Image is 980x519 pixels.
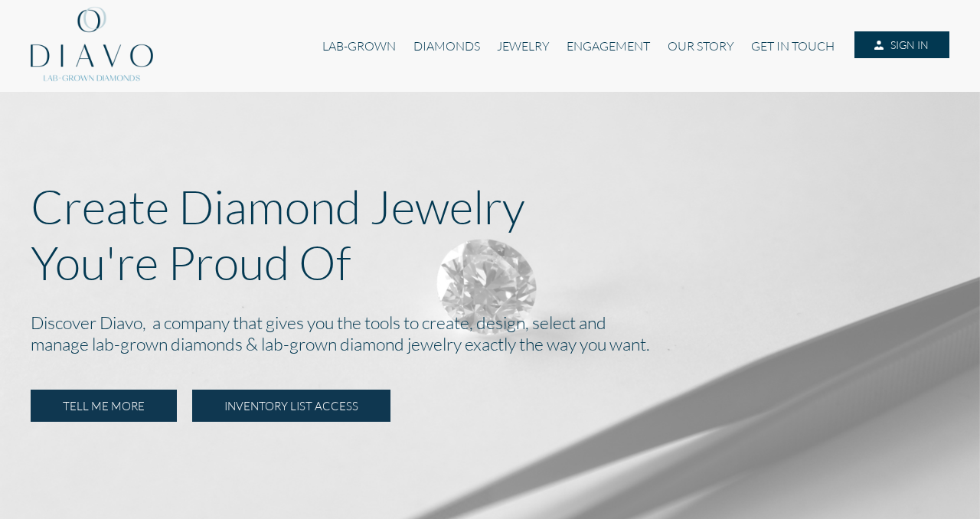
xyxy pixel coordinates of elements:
a: LAB-GROWN [314,31,404,60]
iframe: Drift Widget Chat Window [665,283,971,452]
a: ENGAGEMENT [558,31,658,60]
a: TELL ME MORE [31,390,177,422]
a: JEWELRY [488,31,558,60]
h2: Discover Diavo, a company that gives you the tools to create, design, select and manage lab-grown... [31,308,949,361]
a: OUR STORY [659,31,743,60]
a: DIAMONDS [405,31,488,60]
iframe: Drift Widget Chat Controller [903,442,962,501]
a: GET IN TOUCH [743,31,843,60]
a: INVENTORY LIST ACCESS [192,390,390,422]
p: Create Diamond Jewelry You're Proud Of [31,178,949,290]
a: SIGN IN [854,31,949,59]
